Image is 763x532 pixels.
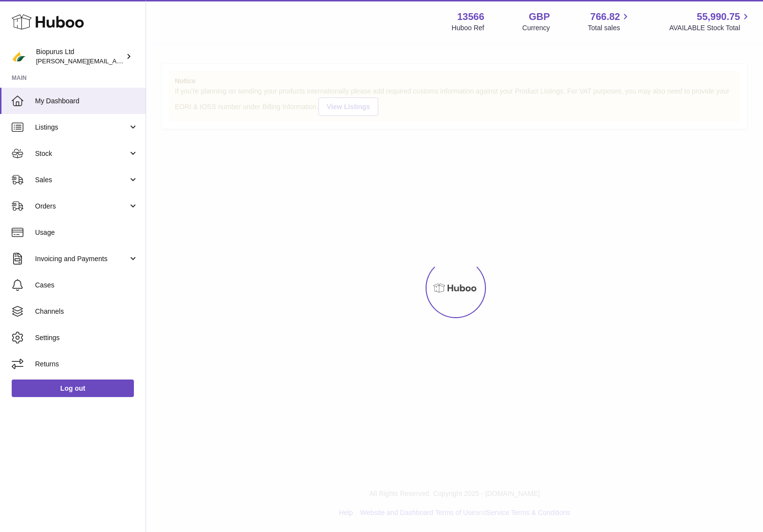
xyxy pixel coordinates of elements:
[529,10,550,23] strong: GBP
[35,202,128,211] span: Orders
[35,96,138,106] span: My Dashboard
[35,123,128,132] span: Listings
[35,175,128,185] span: Sales
[12,49,26,64] img: peter@biopurus.co.uk
[522,23,550,33] div: Currency
[36,47,124,66] div: Biopurus Ltd
[669,10,751,33] a: 55,990.75 AVAILABLE Stock Total
[590,10,620,23] span: 766.82
[35,333,138,342] span: Settings
[35,149,128,158] span: Stock
[35,281,138,290] span: Cases
[36,57,195,65] span: [PERSON_NAME][EMAIL_ADDRESS][DOMAIN_NAME]
[457,10,484,23] strong: 13566
[669,23,751,33] span: AVAILABLE Stock Total
[452,23,484,33] div: Huboo Ref
[12,380,134,397] a: Log out
[35,228,138,237] span: Usage
[588,23,631,33] span: Total sales
[35,360,138,369] span: Returns
[35,254,128,264] span: Invoicing and Payments
[35,307,138,316] span: Channels
[588,10,631,33] a: 766.82 Total sales
[697,10,740,23] span: 55,990.75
